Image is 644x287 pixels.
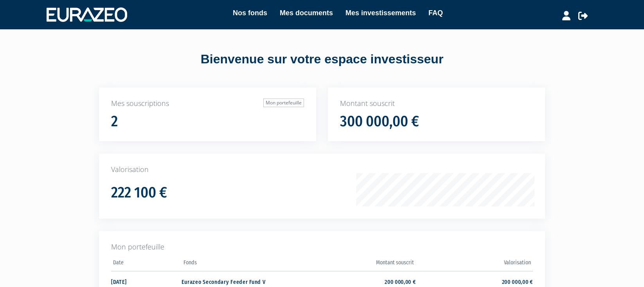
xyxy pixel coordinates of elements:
[111,99,304,109] p: Mes souscriptions
[47,7,127,22] img: 1732889491-logotype_eurazeo_blanc_rvb.png
[263,99,304,107] a: Mon portefeuille
[299,257,416,271] th: Montant souscrit
[111,185,167,201] h1: 222 100 €
[81,50,563,68] div: Bienvenue sur votre espace investisseur
[340,99,533,109] p: Montant souscrit
[280,7,333,18] a: Mes documents
[111,242,533,252] p: Mon portefeuille
[340,113,419,130] h1: 300 000,00 €
[416,257,533,271] th: Valorisation
[182,257,299,271] th: Fonds
[233,7,267,18] a: Nos fonds
[428,7,443,18] a: FAQ
[111,257,182,271] th: Date
[111,113,118,130] h1: 2
[345,7,416,18] a: Mes investissements
[111,165,533,175] p: Valorisation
